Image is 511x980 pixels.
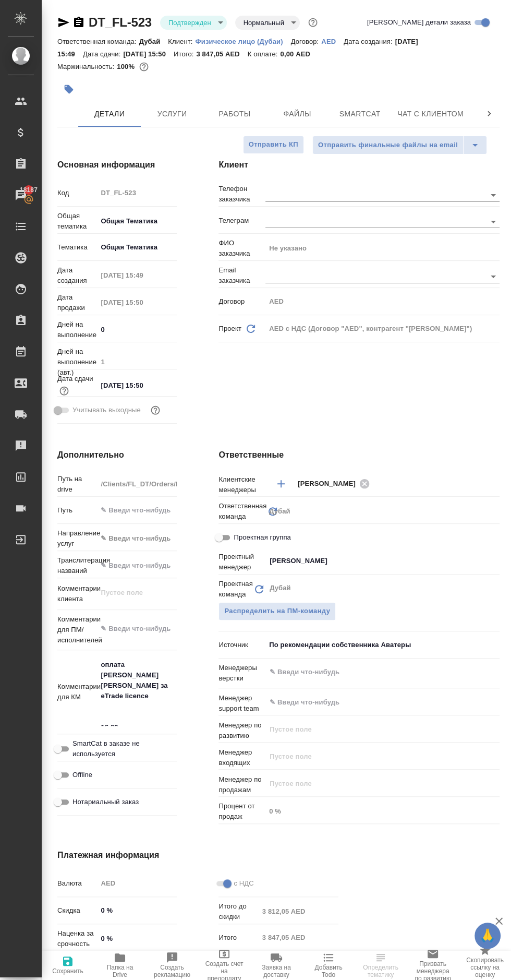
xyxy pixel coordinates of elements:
span: Распределить на ПМ-команду [224,605,330,617]
span: Создать рекламацию [152,964,192,978]
span: Папка на Drive [100,964,140,978]
input: Пустое поле [259,930,338,945]
span: Отправить КП [249,139,298,151]
p: Комментарии для ПМ/исполнителей [57,614,97,646]
div: split button [312,136,487,154]
button: Заявка на доставку [250,951,302,980]
div: ✎ Введи что-нибудь [101,533,179,544]
span: 18187 [14,185,44,195]
div: ✎ Введи что-нибудь [97,530,191,547]
span: Детали [84,107,135,121]
input: Пустое поле [265,241,500,256]
button: Определить тематику [355,951,407,980]
span: с НДС [234,878,253,889]
button: Если добавить услуги и заполнить их объемом, то дата рассчитается автоматически [57,384,71,398]
p: Ответственная команда: [57,38,139,45]
button: Отправить финальные файлы на email [312,136,464,154]
span: Smartcat [335,107,385,121]
input: Пустое поле [97,295,177,310]
button: Доп статусы указывают на важность/срочность заказа [306,16,320,29]
button: Нормальный [240,18,287,27]
p: Проектная команда [218,579,252,600]
input: Пустое поле [269,750,475,762]
button: Создать рекламацию [146,951,198,980]
button: Сохранить [42,951,94,980]
p: 0,00 AED [281,50,318,58]
span: Файлы [272,107,322,121]
p: ФИО заказчика [218,238,265,259]
input: ✎ Введи что-нибудь [97,903,177,918]
p: Дубай [139,38,168,45]
p: Телеграм [218,216,265,226]
button: Папка на Drive [94,951,146,980]
p: Комментарии для КМ [57,682,97,702]
input: ✎ Введи что-нибудь [97,378,177,393]
input: ✎ Введи что-нибудь [269,666,461,678]
input: ✎ Введи что-нибудь [97,503,177,518]
p: Менеджер support team [218,693,265,714]
span: Отправить финальные файлы на email [318,139,458,151]
button: Добавить тэг [57,78,80,101]
span: Учитывать выходные [72,405,141,415]
p: 100% [117,63,137,70]
input: Пустое поле [269,723,475,735]
div: По рекомендации собственника Аватеры [265,636,500,654]
p: Общая тематика [57,211,97,232]
div: Дубай [265,503,500,520]
div: Общая Тематика [97,212,191,230]
button: Добавить менеджера [269,471,294,496]
p: [DATE] 15:50 [123,50,174,58]
button: Open [494,701,496,703]
p: Дней на выполнение (авт.) [57,346,97,378]
p: Физическое лицо (Дубаи) [196,38,291,45]
input: Пустое поле [97,185,177,200]
button: Скопировать ссылку на оценку заказа [459,951,511,980]
span: Нотариальный заказ [72,797,139,807]
button: Распределить на ПМ-команду [218,602,336,620]
span: Сохранить [52,967,83,975]
button: Open [494,671,496,673]
p: Email заказчика [218,265,265,286]
p: Наценка за срочность [57,928,97,949]
p: Менеджер по продажам [218,774,265,795]
span: Чат с клиентом [397,107,464,121]
p: Телефон заказчика [218,184,265,205]
p: Дата сдачи [57,374,93,384]
button: Подтвержден [165,18,214,27]
p: Дата сдачи: [83,50,123,58]
div: Подтвержден [235,16,300,30]
h4: Клиент [218,159,500,171]
a: AED [321,37,344,45]
input: Пустое поле [97,354,177,369]
button: Open [486,188,501,202]
input: ✎ Введи что-нибудь [97,322,177,337]
span: Offline [72,770,92,780]
span: SmartCat в заказе не используется [72,738,169,759]
div: AED [97,875,191,892]
p: Источник [218,640,265,650]
p: Ответственная команда [218,501,266,522]
input: Пустое поле [269,777,475,790]
p: Путь на drive [57,474,97,495]
div: Подтвержден [160,16,227,30]
p: Клиентские менеджеры [218,474,265,495]
span: В заказе уже есть ответственный ПМ или ПМ группа [218,602,336,620]
p: 3 847,05 AED [196,50,247,58]
p: Договор [218,296,265,307]
p: Валюта [57,878,97,889]
h4: Платежная информация [57,849,338,862]
input: ✎ Введи что-нибудь [97,931,177,947]
div: AED с НДС (Договор "AED", контрагент "[PERSON_NAME]") [265,320,500,338]
p: Менеджер по развитию [218,720,265,741]
p: Менеджер входящих [218,747,265,768]
div: [PERSON_NAME] [298,477,373,490]
button: 🙏 [475,923,501,949]
button: Open [494,560,496,562]
button: Добавить Todo [302,951,355,980]
p: Скидка [57,905,97,916]
button: Open [494,483,496,485]
button: 0.00 AED; [137,60,151,74]
span: Определить тематику [361,964,400,978]
button: Скопировать ссылку [72,16,85,29]
span: Работы [210,107,260,121]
